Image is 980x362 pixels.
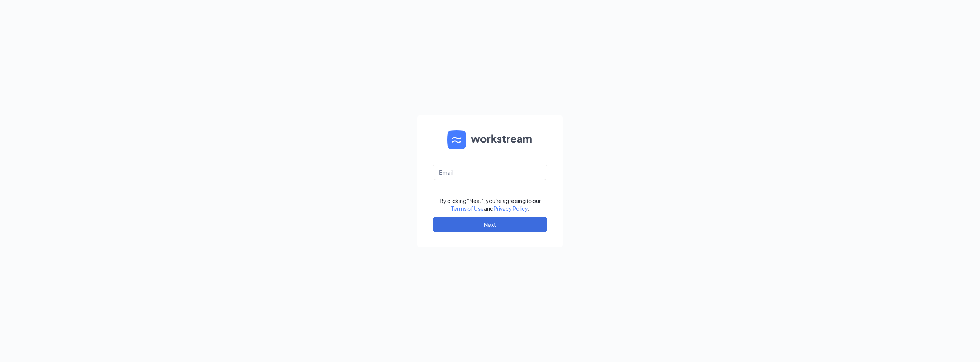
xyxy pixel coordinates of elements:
div: By clicking "Next", you're agreeing to our and . [439,197,541,212]
a: Terms of Use [451,205,484,212]
img: WS logo and Workstream text [447,130,533,149]
a: Privacy Policy [493,205,528,212]
button: Next [433,217,547,232]
input: Email [433,165,547,180]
